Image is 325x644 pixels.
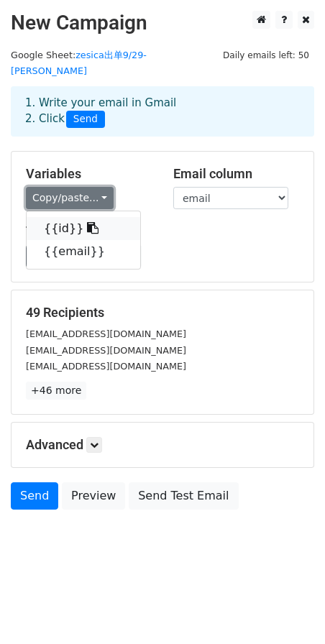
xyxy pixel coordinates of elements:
span: Daily emails left: 50 [218,47,314,63]
iframe: Chat Widget [253,575,325,644]
small: [EMAIL_ADDRESS][DOMAIN_NAME] [26,345,186,356]
a: {{id}} [27,217,140,240]
a: {{email}} [27,240,140,263]
small: Google Sheet: [11,50,147,77]
h5: Variables [26,166,152,182]
small: [EMAIL_ADDRESS][DOMAIN_NAME] [26,328,186,339]
h5: Email column [173,166,299,182]
span: Send [66,111,105,128]
a: Copy/paste... [26,187,114,209]
small: [EMAIL_ADDRESS][DOMAIN_NAME] [26,361,186,372]
h2: New Campaign [11,11,314,35]
div: 1. Write your email in Gmail 2. Click [14,95,311,128]
a: +46 more [26,382,86,400]
a: Send [11,482,58,510]
a: zesica出单9/29-[PERSON_NAME] [11,50,147,77]
a: Send Test Email [129,482,238,510]
h5: Advanced [26,437,299,453]
a: Preview [62,482,125,510]
div: 聊天小组件 [253,575,325,644]
h5: 49 Recipients [26,305,299,321]
a: Daily emails left: 50 [218,50,314,60]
